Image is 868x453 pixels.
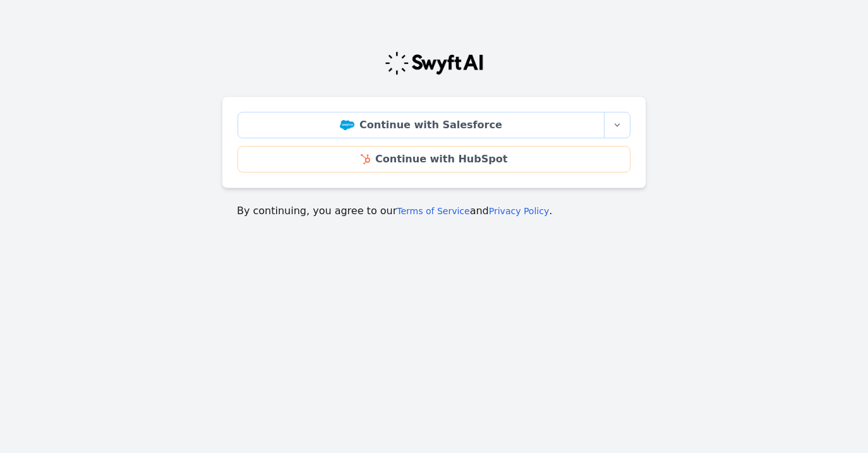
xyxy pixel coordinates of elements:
img: Swyft Logo [384,51,484,76]
img: Salesforce [340,120,354,130]
a: Terms of Service [397,206,469,216]
img: HubSpot [361,154,370,164]
a: Privacy Policy [489,206,549,216]
a: Continue with Salesforce [238,112,605,138]
p: By continuing, you agree to our and . [237,203,631,219]
a: Continue with HubSpot [238,146,630,172]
